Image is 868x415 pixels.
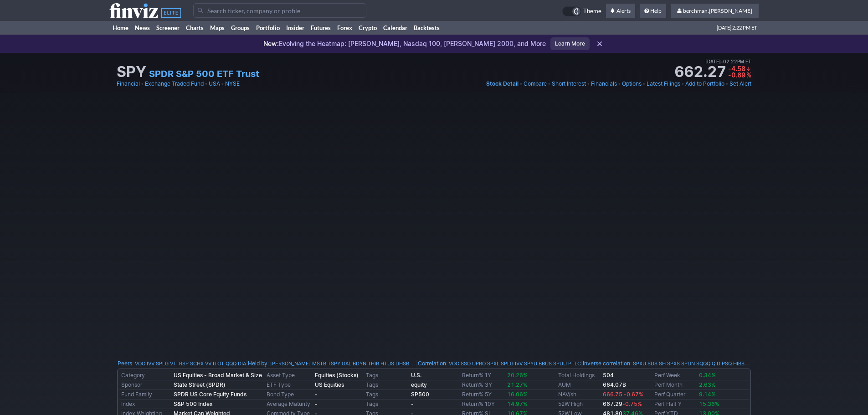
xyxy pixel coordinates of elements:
[460,380,505,390] td: Return% 3Y
[553,359,567,368] a: SPUU
[729,79,751,88] a: Set Alert
[642,79,646,88] span: •
[725,79,729,88] span: •
[550,37,590,50] a: Learn More
[460,390,505,400] td: Return% 5Y
[622,400,642,407] span: -0.75%
[205,79,208,88] span: •
[728,71,745,79] span: -0.69
[699,372,716,379] span: 0.34%
[699,391,716,398] span: 9.14%
[486,80,519,87] span: Stock Detail
[118,359,246,368] div: :
[746,359,760,368] a: YQQQ
[153,21,183,35] a: Screener
[312,359,326,368] a: MSTB
[721,57,723,66] span: •
[209,79,220,88] a: USA
[591,79,617,88] a: Financials
[226,359,236,368] a: QQQ
[568,359,581,368] a: PTLC
[746,71,751,79] span: %
[156,359,169,368] a: SPLG
[416,359,581,368] div: | :
[647,80,680,87] span: Latest Filings
[265,371,313,380] td: Asset Type
[652,371,697,380] td: Perf Week
[556,400,601,409] td: 52W High
[699,400,719,407] span: 15.36%
[683,7,752,14] span: berchman.[PERSON_NAME]
[603,391,622,398] span: 666.75
[265,400,313,409] td: Average Maturity
[603,400,642,407] b: 667.29
[411,372,421,379] a: U.S.
[225,79,240,88] a: NYSE
[647,79,680,88] a: Latest Filings
[364,390,409,400] td: Tags
[652,390,697,400] td: Perf Quarter
[395,359,409,368] a: DHSB
[722,359,732,368] a: PSQ
[647,359,657,368] a: SDS
[228,21,253,35] a: Groups
[380,21,411,35] a: Calendar
[270,359,311,368] a: [PERSON_NAME]
[487,359,499,368] a: SPXL
[170,359,178,368] a: VTI
[581,359,751,368] div: | :
[671,4,759,18] a: berchman.[PERSON_NAME]
[681,359,695,368] a: SPDN
[460,371,505,380] td: Return% 1Y
[328,359,340,368] a: TSPY
[606,4,635,18] a: Alerts
[315,372,359,379] b: Equities (Stocks)
[149,67,259,80] a: SPDR S&P 500 ETF Trust
[667,359,680,368] a: SPXS
[705,57,751,66] span: [DATE] 02:22PM ET
[633,359,646,368] a: SPXU
[364,400,409,409] td: Tags
[411,381,427,388] b: equity
[213,359,224,368] a: ITOT
[183,21,207,35] a: Charts
[685,79,724,88] a: Add to Portfolio
[265,390,313,400] td: Bond Type
[368,359,379,368] a: THIR
[190,359,204,368] a: SCHX
[119,400,172,409] td: Index
[174,372,262,379] b: US Equities - Broad Market & Size
[283,21,308,35] a: Insider
[652,400,697,409] td: Perf Half Y
[519,79,523,88] span: •
[364,371,409,380] td: Tags
[334,21,355,35] a: Forex
[524,359,537,368] a: SPYU
[135,359,145,368] a: VOO
[652,380,697,390] td: Perf Month
[696,359,710,368] a: SQQQ
[253,21,283,35] a: Portfolio
[603,381,626,388] b: 664.07B
[411,359,423,368] a: KSPY
[315,391,318,398] b: -
[117,79,140,88] a: Financial
[315,400,318,407] b: -
[583,6,601,16] span: Theme
[193,3,366,18] input: Search
[179,359,189,368] a: RSP
[618,79,621,88] span: •
[587,79,590,88] span: •
[733,359,745,368] a: HIBS
[119,390,172,400] td: Fund Family
[238,359,246,368] a: DIA
[411,391,429,398] a: SP500
[556,390,601,400] td: NAV/sh
[174,391,247,398] b: SPDR US Core Equity Funds
[486,79,519,88] a: Stock Detail
[622,79,642,88] a: Options
[624,391,643,398] span: -0.67%
[246,359,416,368] div: | :
[583,360,630,367] a: Inverse correlation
